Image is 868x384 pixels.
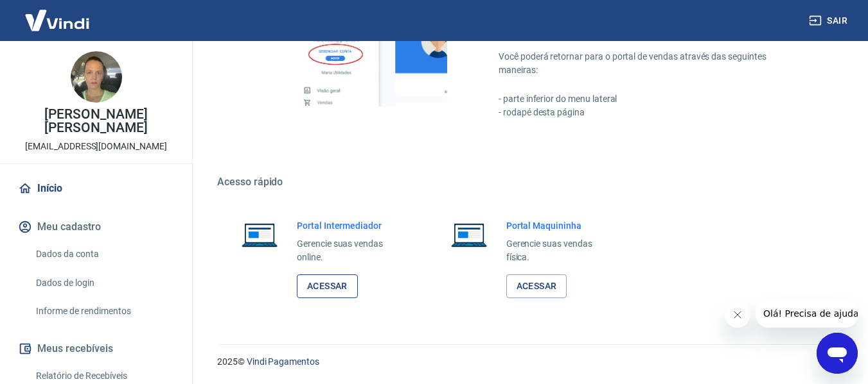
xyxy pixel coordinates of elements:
img: Vindi [15,1,99,40]
p: 2025 © [217,355,837,369]
p: Você poderá retornar para o portal de vendas através das seguintes maneiras: [499,50,806,77]
span: Olá! Precisa de ajuda? [8,9,108,19]
p: [PERSON_NAME] [PERSON_NAME] [10,108,182,135]
button: Meu cadastro [15,213,177,241]
p: - rodapé desta página [499,106,806,119]
img: Imagem de um notebook aberto [442,219,496,250]
a: Acessar [506,274,567,298]
button: Sair [806,9,853,33]
p: - parte inferior do menu lateral [499,92,806,106]
img: Imagem de um notebook aberto [233,219,287,250]
a: Início [15,174,177,203]
a: Informe de rendimentos [31,298,177,324]
img: 15d61fe2-2cf3-463f-abb3-188f2b0ad94a.jpeg [71,51,122,103]
a: Dados de login [31,270,177,296]
iframe: Fechar mensagem [725,302,750,328]
p: Gerencie suas vendas física. [506,237,613,264]
a: Vindi Pagamentos [247,356,319,367]
iframe: Mensagem da empresa [756,299,858,328]
a: Acessar [297,274,358,298]
h6: Portal Maquininha [506,219,613,232]
h5: Acesso rápido [217,176,837,188]
a: Dados da conta [31,241,177,267]
p: Gerencie suas vendas online. [297,237,403,264]
h6: Portal Intermediador [297,219,403,232]
p: [EMAIL_ADDRESS][DOMAIN_NAME] [25,140,167,153]
iframe: Botão para abrir a janela de mensagens [817,333,858,374]
button: Meus recebíveis [15,335,177,363]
